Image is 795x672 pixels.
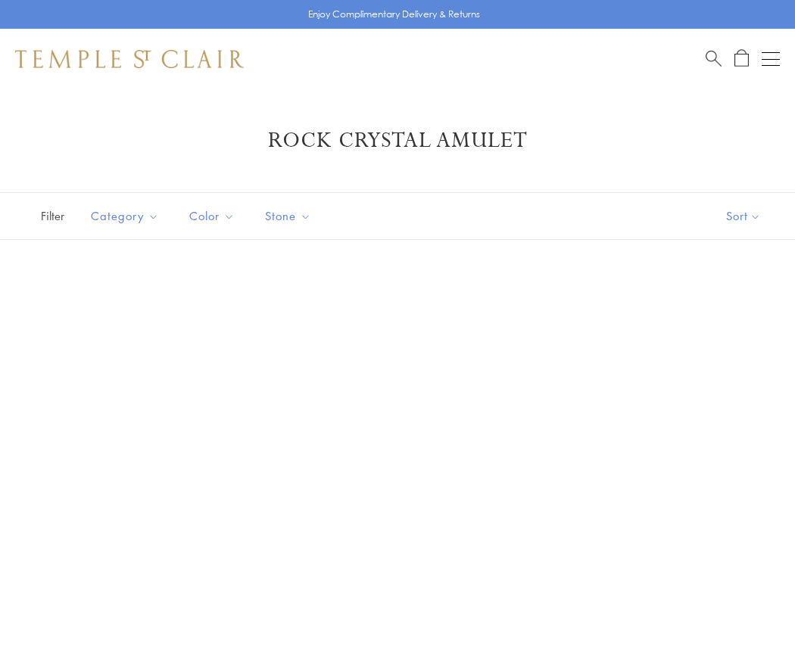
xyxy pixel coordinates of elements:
[83,207,170,226] span: Category
[38,127,757,154] h1: Rock Crystal Amulet
[762,50,780,68] button: Open navigation
[79,199,170,233] button: Category
[257,207,323,226] span: Stone
[692,193,795,239] button: Show sort by
[15,50,244,68] img: Temple St. Clair
[182,207,246,226] span: Color
[734,49,749,68] a: Open Shopping Bag
[254,199,323,233] button: Stone
[178,199,246,233] button: Color
[308,7,480,22] p: Enjoy Complimentary Delivery & Returns
[706,49,722,68] a: Search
